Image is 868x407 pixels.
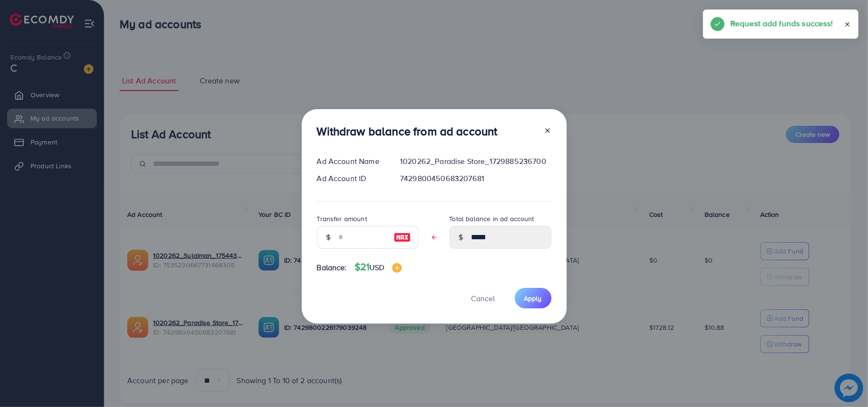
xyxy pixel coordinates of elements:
label: Transfer amount [317,214,367,224]
label: Total balance in ad account [449,214,534,224]
div: 7429800450683207681 [392,173,559,184]
button: Cancel [460,288,507,308]
span: Balance: [317,262,347,273]
img: image [392,263,402,273]
span: Cancel [471,293,495,304]
div: Ad Account ID [309,173,393,184]
h4: $21 [355,261,402,273]
h3: Withdraw balance from ad account [317,124,498,138]
div: Ad Account Name [309,156,393,167]
span: USD [369,262,384,273]
img: image [394,232,411,243]
button: Apply [515,288,551,308]
div: 1020262_Paradise Store_1729885236700 [392,156,559,167]
h5: Request add funds success! [730,17,833,30]
span: Apply [524,294,542,303]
